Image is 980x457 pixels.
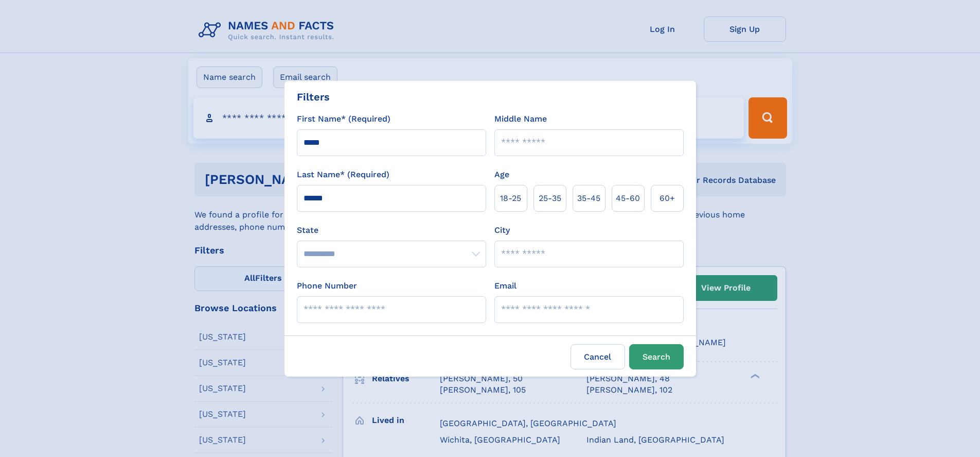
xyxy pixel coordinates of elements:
span: 45‑60 [616,192,640,205]
span: 60+ [660,192,675,205]
button: Search [629,344,684,369]
label: Cancel [571,344,625,369]
label: City [494,224,510,236]
label: First Name* (Required) [297,113,390,125]
span: 25‑35 [539,192,561,205]
label: Last Name* (Required) [297,168,389,181]
label: Age [494,168,509,181]
span: 18‑25 [500,192,521,205]
label: Middle Name [494,113,547,125]
label: Email [494,280,516,292]
span: 35‑45 [577,192,600,205]
div: Filters [297,89,330,105]
label: State [297,224,486,236]
label: Phone Number [297,280,357,292]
